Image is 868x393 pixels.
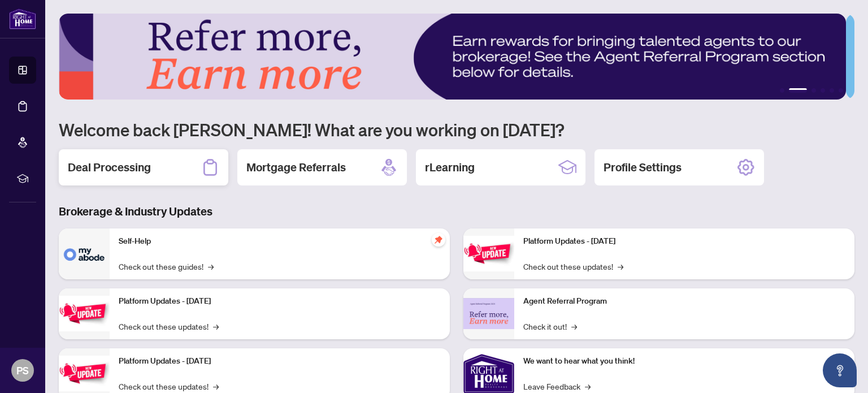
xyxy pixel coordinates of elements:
[585,380,591,392] span: →
[9,8,36,29] img: logo
[119,235,441,248] p: Self-Help
[59,14,846,100] img: Slide 1
[823,353,857,387] button: Open asap
[523,295,845,308] p: Agent Referral Program
[59,296,110,331] img: Platform Updates - September 16, 2025
[119,260,214,273] a: Check out these guides!→
[789,88,807,93] button: 2
[821,88,825,93] button: 4
[463,298,514,329] img: Agent Referral Program
[604,159,682,175] h2: Profile Settings
[523,320,577,332] a: Check it out!→
[432,233,445,247] span: pushpin
[68,159,151,175] h2: Deal Processing
[523,235,845,248] p: Platform Updates - [DATE]
[119,380,219,392] a: Check out these updates!→
[246,159,346,175] h2: Mortgage Referrals
[839,88,843,93] button: 6
[811,88,816,93] button: 3
[59,204,854,219] h3: Brokerage & Industry Updates
[571,320,577,332] span: →
[213,380,219,392] span: →
[16,362,29,378] span: PS
[523,355,845,368] p: We want to hear what you think!
[523,260,623,273] a: Check out these updates!→
[119,295,441,308] p: Platform Updates - [DATE]
[59,119,854,140] h1: Welcome back [PERSON_NAME]! What are you working on [DATE]?
[830,88,834,93] button: 5
[618,260,623,273] span: →
[59,356,110,391] img: Platform Updates - July 21, 2025
[425,159,475,175] h2: rLearning
[780,88,784,93] button: 1
[59,228,110,279] img: Self-Help
[213,320,219,332] span: →
[208,260,214,273] span: →
[119,355,441,368] p: Platform Updates - [DATE]
[119,320,219,332] a: Check out these updates!→
[523,380,591,392] a: Leave Feedback→
[463,236,514,271] img: Platform Updates - June 23, 2025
